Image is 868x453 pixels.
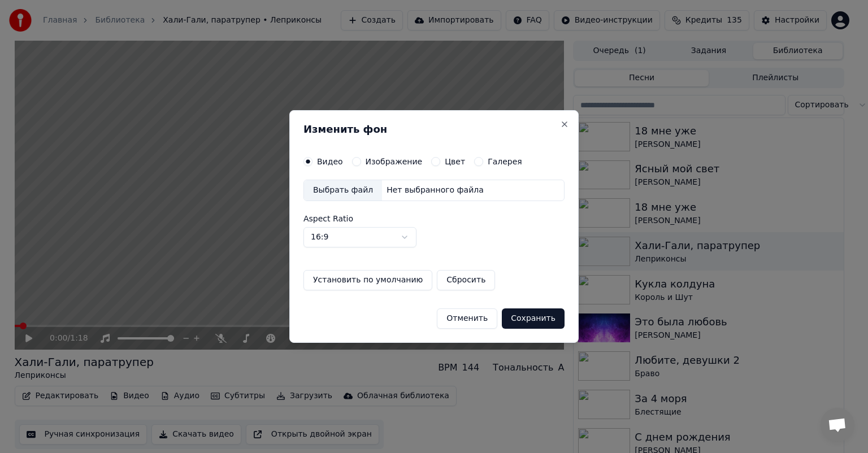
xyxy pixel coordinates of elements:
[304,180,382,201] div: Выбрать файл
[488,158,522,165] label: Галерея
[437,270,495,290] button: Сбросить
[317,158,343,165] label: Видео
[502,308,565,329] button: Сохранить
[445,158,465,165] label: Цвет
[303,124,565,134] h2: Изменить фон
[366,158,423,165] label: Изображение
[303,215,565,223] label: Aspect Ratio
[303,270,432,290] button: Установить по умолчанию
[382,185,488,196] div: Нет выбранного файла
[437,308,497,329] button: Отменить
